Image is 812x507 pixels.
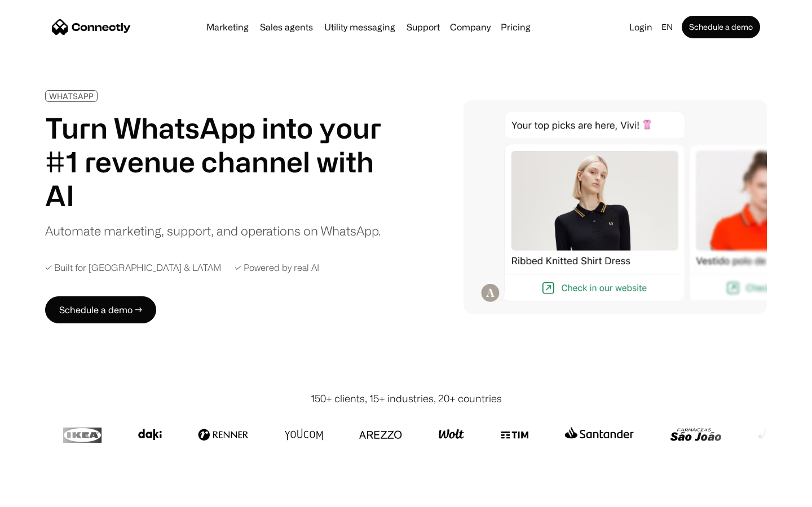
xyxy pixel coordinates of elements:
[311,391,502,406] div: 150+ clients, 15+ industries, 20+ countries
[49,92,94,100] div: WHATSAPP
[255,23,317,32] a: Sales agents
[661,19,673,35] div: en
[450,19,491,35] div: Company
[625,19,657,35] a: Login
[45,263,221,273] div: ✓ Built for [GEOGRAPHIC_DATA] & LATAM
[11,486,68,503] aside: Language selected: English
[682,16,760,38] a: Schedule a demo
[45,221,381,240] div: Automate marketing, support, and operations on WhatsApp.
[23,487,68,503] ul: Language list
[235,263,319,273] div: ✓ Powered by real AI
[496,23,535,32] a: Pricing
[45,296,156,323] a: Schedule a demo →
[320,23,400,32] a: Utility messaging
[202,23,253,32] a: Marketing
[45,111,395,212] h1: Turn WhatsApp into your #1 revenue channel with AI
[402,23,444,32] a: Support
